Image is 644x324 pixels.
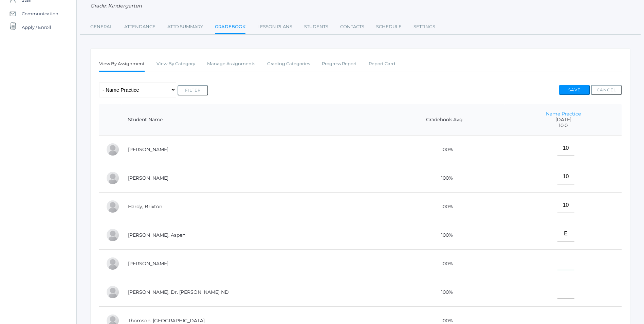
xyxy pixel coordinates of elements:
a: View By Assignment [99,57,145,72]
td: 100% [384,164,505,192]
th: Gradebook Avg [384,104,505,136]
a: Lesson Plans [257,20,292,34]
a: [PERSON_NAME] [128,146,168,152]
button: Save [559,85,590,95]
a: Settings [413,20,435,34]
a: Students [304,20,328,34]
a: Schedule [376,20,402,34]
span: Apply / Enroll [22,20,51,34]
a: Manage Assignments [207,57,255,71]
td: 100% [384,249,505,278]
th: Student Name [121,104,384,136]
a: Thomson, [GEOGRAPHIC_DATA] [128,318,205,324]
a: [PERSON_NAME], Aspen [128,232,185,238]
a: Progress Report [322,57,357,71]
div: Nico Hurley [106,257,119,270]
div: Abby Backstrom [106,143,119,156]
div: Nolan Gagen [106,171,119,185]
a: [PERSON_NAME], Dr. [PERSON_NAME] ND [128,289,229,295]
a: View By Category [157,57,195,71]
button: Filter [178,85,208,95]
a: [PERSON_NAME] [128,175,168,181]
div: Brixton Hardy [106,200,119,213]
a: Attd Summary [167,20,203,34]
td: 100% [384,278,505,306]
span: [DATE] [512,117,615,123]
a: Attendance [124,20,155,34]
a: Contacts [340,20,364,34]
div: Grade: Kindergarten [90,2,630,10]
a: Grading Categories [267,57,310,71]
a: [PERSON_NAME] [128,260,168,267]
button: Cancel [591,85,622,95]
a: Name Practice [546,111,581,117]
a: Gradebook [215,20,245,35]
a: General [90,20,112,34]
div: Dr. Michael Lehman ND Lehman [106,285,119,299]
td: 100% [384,221,505,249]
div: Aspen Hemingway [106,228,119,242]
span: 10.0 [512,123,615,128]
td: 100% [384,192,505,221]
td: 100% [384,135,505,164]
a: Report Card [369,57,395,71]
a: Hardy, Brixton [128,203,162,210]
span: Communication [22,7,58,20]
